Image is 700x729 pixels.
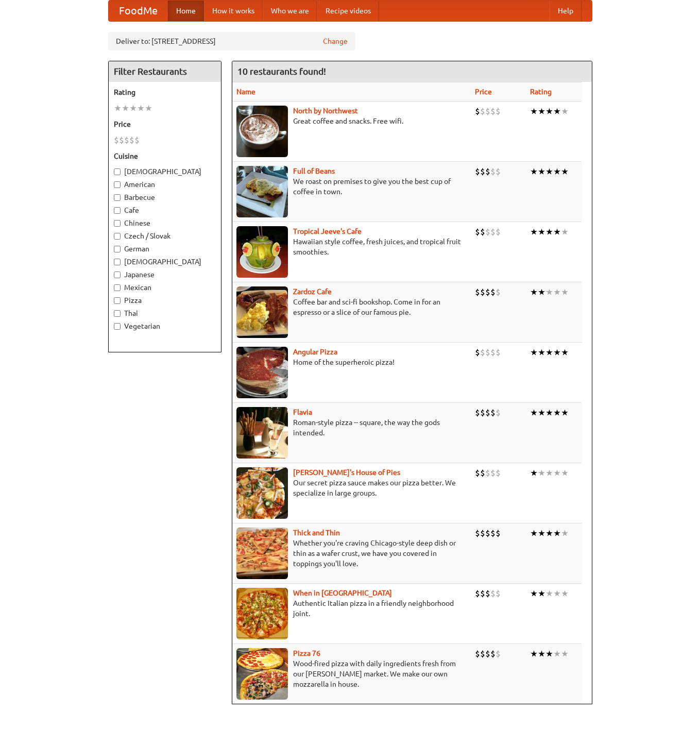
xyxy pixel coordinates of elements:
li: $ [490,166,496,177]
li: ★ [538,106,545,117]
li: $ [496,226,501,238]
li: $ [480,166,485,177]
a: Zardoz Cafe [293,287,332,296]
li: $ [480,528,485,539]
li: $ [485,226,490,238]
li: $ [485,286,490,298]
img: zardoz.jpg [236,286,288,338]
a: Thick and Thin [293,529,340,537]
a: North by Northwest [293,107,358,115]
li: $ [490,407,496,418]
input: Chinese [114,220,121,227]
li: $ [496,588,501,599]
p: Great coffee and snacks. Free wifi. [236,116,467,126]
input: German [114,246,121,252]
li: $ [114,134,119,146]
img: wheninrome.jpg [236,588,288,639]
li: ★ [545,226,553,238]
li: ★ [553,166,561,177]
input: Cafe [114,207,121,214]
li: ★ [553,226,561,238]
a: Rating [530,88,552,96]
p: Home of the superheroic pizza! [236,357,467,367]
li: $ [475,588,480,599]
li: $ [485,528,490,539]
ng-pluralize: 10 restaurants found! [237,66,326,76]
input: Czech / Slovak [114,233,121,240]
a: Tropical Jeeve's Cafe [293,227,362,235]
input: Barbecue [114,194,121,201]
a: Who we are [263,1,317,21]
li: ★ [530,226,538,238]
li: ★ [553,528,561,539]
li: $ [490,226,496,238]
li: ★ [114,103,122,114]
li: ★ [545,106,553,117]
h5: Cuisine [114,151,216,161]
p: Hawaiian style coffee, fresh juices, and tropical fruit smoothies. [236,236,467,257]
label: Cafe [114,205,216,215]
a: Home [168,1,204,21]
li: ★ [145,103,152,114]
input: Japanese [114,272,121,278]
li: ★ [561,528,569,539]
li: ★ [538,226,545,238]
label: Chinese [114,218,216,228]
a: Price [475,88,492,96]
li: ★ [538,648,545,659]
li: ★ [538,407,545,418]
input: Mexican [114,284,121,291]
a: Pizza 76 [293,649,320,657]
li: ★ [561,648,569,659]
li: ★ [538,347,545,358]
a: FoodMe [109,1,168,21]
li: $ [490,106,496,117]
li: ★ [530,467,538,479]
div: Deliver to: [STREET_ADDRESS] [108,32,355,50]
li: ★ [553,648,561,659]
li: ★ [553,588,561,599]
li: $ [129,134,134,146]
li: $ [480,226,485,238]
li: $ [480,407,485,418]
b: When in [GEOGRAPHIC_DATA] [293,589,392,597]
li: $ [134,134,140,146]
input: [DEMOGRAPHIC_DATA] [114,259,121,265]
li: $ [485,588,490,599]
label: [DEMOGRAPHIC_DATA] [114,166,216,177]
li: ★ [122,103,129,114]
img: jeeves.jpg [236,226,288,278]
li: $ [485,467,490,479]
li: $ [496,648,501,659]
li: ★ [553,286,561,298]
img: angular.jpg [236,347,288,398]
li: $ [490,467,496,479]
li: $ [490,347,496,358]
li: ★ [553,467,561,479]
li: $ [475,648,480,659]
li: $ [480,588,485,599]
a: Flavia [293,408,312,416]
label: Japanese [114,269,216,280]
label: Czech / Slovak [114,231,216,241]
li: $ [490,588,496,599]
a: Change [323,36,348,46]
li: $ [480,347,485,358]
li: $ [496,467,501,479]
img: flavia.jpg [236,407,288,459]
li: $ [480,106,485,117]
li: $ [475,347,480,358]
li: ★ [545,347,553,358]
li: $ [475,286,480,298]
label: German [114,244,216,254]
label: Vegetarian [114,321,216,331]
li: ★ [530,528,538,539]
img: luigis.jpg [236,467,288,519]
a: How it works [204,1,263,21]
li: ★ [538,286,545,298]
label: Mexican [114,282,216,293]
li: ★ [561,407,569,418]
li: $ [119,134,124,146]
